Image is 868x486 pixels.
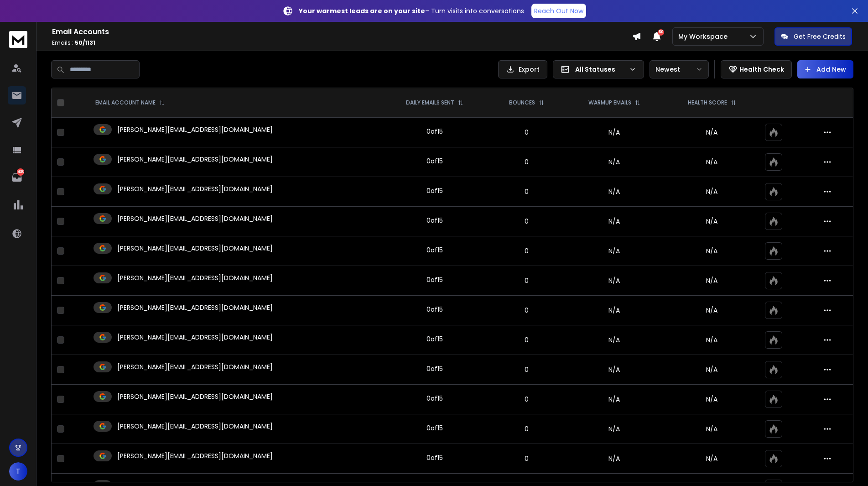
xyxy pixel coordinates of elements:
p: N/A [670,395,754,404]
p: 0 [494,128,558,137]
p: N/A [670,246,754,256]
div: 0 of 15 [426,305,443,314]
td: N/A [564,444,665,474]
div: 0 of 15 [426,334,443,344]
p: – Turn visits into conversations [299,6,524,16]
p: 0 [494,365,558,374]
p: N/A [670,187,754,196]
p: My Workspace [678,32,731,41]
p: Get Free Credits [794,32,846,41]
td: N/A [564,266,665,296]
div: 0 of 15 [426,423,443,433]
div: 0 of 15 [426,364,443,373]
span: 50 [658,29,664,36]
p: [PERSON_NAME][EMAIL_ADDRESS][DOMAIN_NAME] [117,303,273,312]
span: 50 / 1131 [75,39,95,47]
button: Health Check [721,60,792,78]
a: Reach Out Now [531,4,586,18]
p: Reach Out Now [534,6,583,16]
p: 0 [494,187,558,196]
td: N/A [564,207,665,236]
p: [PERSON_NAME][EMAIL_ADDRESS][DOMAIN_NAME] [117,214,273,223]
div: EMAIL ACCOUNT NAME [95,99,165,106]
td: N/A [564,296,665,325]
p: 1430 [17,168,24,176]
p: N/A [670,217,754,226]
p: [PERSON_NAME][EMAIL_ADDRESS][DOMAIN_NAME] [117,362,273,371]
td: N/A [564,236,665,266]
p: N/A [670,454,754,463]
p: [PERSON_NAME][EMAIL_ADDRESS][DOMAIN_NAME] [117,422,273,431]
p: 0 [494,335,558,345]
p: N/A [670,128,754,137]
div: 0 of 15 [426,453,443,462]
p: BOUNCES [509,99,535,106]
div: 0 of 15 [426,275,443,284]
p: [PERSON_NAME][EMAIL_ADDRESS][DOMAIN_NAME] [117,184,273,193]
img: logo [9,31,27,48]
div: 0 of 15 [426,246,443,255]
button: T [9,462,27,481]
div: 0 of 15 [426,157,443,166]
p: WARMUP EMAILS [588,99,631,106]
p: N/A [670,424,754,434]
td: N/A [564,118,665,147]
p: [PERSON_NAME][EMAIL_ADDRESS][DOMAIN_NAME] [117,125,273,134]
p: N/A [670,157,754,167]
p: [PERSON_NAME][EMAIL_ADDRESS][DOMAIN_NAME] [117,155,273,164]
td: N/A [564,355,665,385]
strong: Your warmest leads are on your site [299,6,425,16]
p: [PERSON_NAME][EMAIL_ADDRESS][DOMAIN_NAME] [117,273,273,282]
button: Export [498,60,547,78]
p: N/A [670,335,754,345]
div: 0 of 15 [426,394,443,403]
div: 0 of 15 [426,186,443,195]
td: N/A [564,414,665,444]
td: N/A [564,177,665,207]
p: Health Check [739,65,784,74]
p: N/A [670,306,754,315]
p: [PERSON_NAME][EMAIL_ADDRESS][DOMAIN_NAME] [117,333,273,342]
div: 0 of 15 [426,127,443,136]
p: HEALTH SCORE [688,99,727,106]
p: All Statuses [575,65,625,74]
p: 0 [494,395,558,404]
p: 0 [494,276,558,285]
p: N/A [670,276,754,285]
p: [PERSON_NAME][EMAIL_ADDRESS][DOMAIN_NAME] [117,451,273,460]
p: N/A [670,365,754,374]
div: 0 of 15 [426,216,443,225]
p: 0 [494,246,558,256]
button: Newest [650,60,709,78]
p: 0 [494,454,558,463]
td: N/A [564,147,665,177]
p: DAILY EMAILS SENT [406,99,454,106]
p: [PERSON_NAME][EMAIL_ADDRESS][DOMAIN_NAME] [117,244,273,253]
p: 0 [494,157,558,167]
h1: Email Accounts [52,26,632,37]
button: Add New [797,60,853,78]
button: Get Free Credits [774,27,852,46]
p: [PERSON_NAME][EMAIL_ADDRESS][DOMAIN_NAME] [117,392,273,401]
a: 1430 [8,168,26,187]
td: N/A [564,325,665,355]
p: Emails : [52,39,632,47]
td: N/A [564,385,665,414]
p: 0 [494,217,558,226]
p: 0 [494,424,558,434]
p: 0 [494,306,558,315]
